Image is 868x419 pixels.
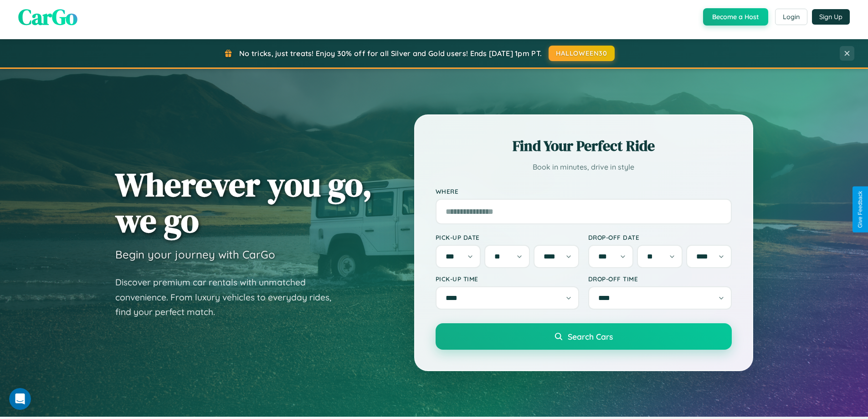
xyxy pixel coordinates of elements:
label: Pick-up Date [436,233,579,241]
span: No tricks, just treats! Enjoy 30% off for all Silver and Gold users! Ends [DATE] 1pm PT. [239,49,542,58]
button: Become a Host [703,8,768,26]
label: Pick-up Time [436,275,579,283]
div: Give Feedback [857,191,863,228]
label: Drop-off Date [588,233,732,241]
p: Discover premium car rentals with unmatched convenience. From luxury vehicles to everyday rides, ... [115,275,343,320]
button: HALLOWEEN30 [549,46,615,61]
button: Login [775,9,807,25]
h1: Wherever you go, we go [115,166,372,238]
p: Book in minutes, drive in style [436,160,732,174]
label: Where [436,187,732,195]
h2: Find Your Perfect Ride [436,136,732,156]
span: CarGo [18,2,77,32]
button: Sign Up [812,9,850,25]
span: Search Cars [568,331,613,341]
iframe: Intercom live chat [9,388,31,410]
label: Drop-off Time [588,275,732,283]
button: Search Cars [436,323,732,350]
h3: Begin your journey with CarGo [115,248,275,261]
